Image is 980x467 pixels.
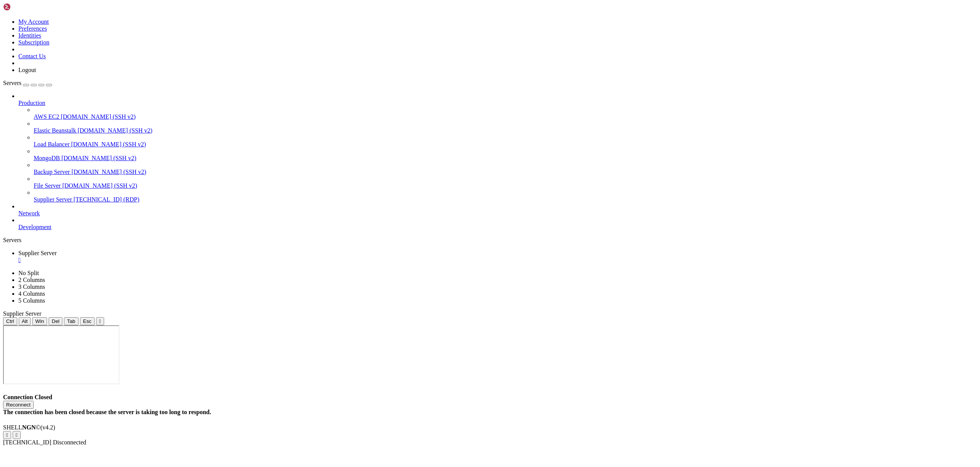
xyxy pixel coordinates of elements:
span: Supplier Server [18,250,57,256]
div:  [6,432,8,438]
a:  [18,257,977,264]
span: Del [52,318,59,324]
li: Production [18,93,977,203]
span: [TECHNICAL_ID] [3,439,51,446]
div:  [99,318,101,324]
span: Elastic Beanstalk [34,127,76,134]
a: AWS EC2 [DOMAIN_NAME] (SSH v2) [34,113,977,120]
span: [DOMAIN_NAME] (SSH v2) [62,182,137,189]
div:  [16,432,18,438]
span: Ctrl [6,318,14,324]
span: Load Balancer [34,141,70,147]
li: Elastic Beanstalk [DOMAIN_NAME] (SSH v2) [34,120,977,134]
span: Supplier Server [3,310,41,317]
span: Disconnected [53,439,86,446]
span: [DOMAIN_NAME] (SSH v2) [72,169,147,175]
a: Network [18,210,977,217]
span: [DOMAIN_NAME] (SSH v2) [61,155,136,161]
span: [DOMAIN_NAME] (SSH v2) [71,141,146,147]
li: Supplier Server [TECHNICAL_ID] (RDP) [34,189,977,203]
a: File Server [DOMAIN_NAME] (SSH v2) [34,182,977,189]
span: [DOMAIN_NAME] (SSH v2) [78,127,153,134]
li: Development [18,217,977,231]
span: Network [18,210,40,216]
button: Alt [19,317,31,325]
span: Servers [3,80,21,86]
button: Tab [64,317,78,325]
a: Subscription [18,39,49,46]
span: File Server [34,182,61,189]
b: NGN [22,424,36,431]
a: 3 Columns [18,283,45,290]
li: MongoDB [DOMAIN_NAME] (SSH v2) [34,148,977,162]
a: My Account [18,18,49,25]
a: Elastic Beanstalk [DOMAIN_NAME] (SSH v2) [34,127,977,134]
a: Load Balancer [DOMAIN_NAME] (SSH v2) [34,141,977,148]
button: Win [32,317,47,325]
a: Logout [18,67,36,73]
a: 4 Columns [18,290,45,297]
button:  [96,317,104,325]
span: Win [35,318,44,324]
a: Identities [18,32,41,39]
span: [DOMAIN_NAME] (SSH v2) [61,113,136,120]
button: Ctrl [3,317,17,325]
span: Alt [22,318,28,324]
a: Backup Server [DOMAIN_NAME] (SSH v2) [34,169,977,175]
span: SHELL © [3,424,55,431]
span: 4.2.0 [41,424,56,431]
a: Supplier Server [TECHNICAL_ID] (RDP) [34,196,977,203]
span: Backup Server [34,169,70,175]
li: Backup Server [DOMAIN_NAME] (SSH v2) [34,162,977,175]
button: Reconnect [3,401,34,409]
button:  [13,431,21,439]
a: Servers [3,80,52,86]
span: Development [18,224,51,230]
a: 2 Columns [18,277,45,283]
span: AWS EC2 [34,113,59,120]
li: Load Balancer [DOMAIN_NAME] (SSH v2) [34,134,977,148]
a: Development [18,224,977,231]
a: Production [18,100,977,107]
span: Connection Closed [3,394,52,400]
button:  [3,431,11,439]
div: The connection has been closed because the server is taking too long to respond. [3,409,977,416]
span: Esc [83,318,91,324]
span: Tab [67,318,75,324]
a: Contact Us [18,53,46,59]
span: [TECHNICAL_ID] (RDP) [73,196,139,203]
span: Production [18,100,45,106]
li: File Server [DOMAIN_NAME] (SSH v2) [34,175,977,189]
button: Esc [80,317,95,325]
a: Preferences [18,25,47,32]
a: Supplier Server [18,250,977,264]
li: AWS EC2 [DOMAIN_NAME] (SSH v2) [34,107,977,120]
a: MongoDB [DOMAIN_NAME] (SSH v2) [34,155,977,162]
div: Servers [3,237,977,244]
a: No Split [18,270,39,276]
a: 5 Columns [18,297,45,304]
button: Del [49,317,62,325]
span: MongoDB [34,155,60,161]
span: Supplier Server [34,196,72,203]
li: Network [18,203,977,217]
img: Shellngn [3,3,47,11]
